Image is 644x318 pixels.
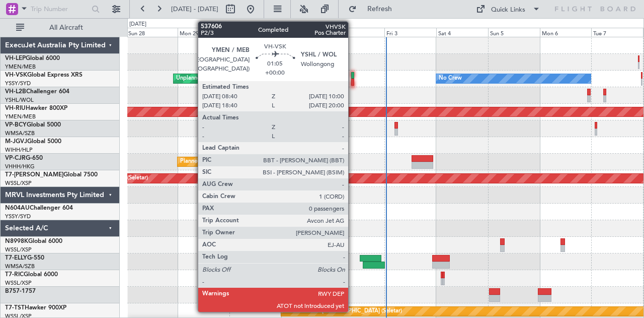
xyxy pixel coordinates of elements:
[540,28,592,37] div: Mon 6
[436,28,488,37] div: Sat 4
[359,6,401,13] span: Refresh
[31,2,89,17] input: Trip Number
[471,1,545,17] button: Quick Links
[5,179,32,187] a: WSSL/XSP
[5,105,67,111] a: VH-RIUHawker 800XP
[5,263,35,270] a: WMSA/SZB
[5,96,34,104] a: YSHL/WOL
[5,272,24,278] span: T7-RIC
[5,55,26,61] span: VH-LEP
[5,155,43,161] a: VP-CJRG-650
[5,305,66,311] a: T7-TSTHawker 900XP
[5,305,25,311] span: T7-TST
[178,28,229,37] div: Mon 29
[439,71,462,86] div: No Crew
[5,72,83,78] a: VH-VSKGlobal Express XRS
[5,288,36,294] a: B757-1757
[344,1,404,17] button: Refresh
[5,63,36,71] a: YMEN/MEB
[5,255,44,261] a: T7-ELLYG-550
[5,163,35,170] a: VHHH/HKG
[126,28,178,37] div: Sun 28
[488,28,540,37] div: Sun 5
[491,5,525,15] div: Quick Links
[171,5,218,14] span: [DATE] - [DATE]
[5,213,31,220] a: YSSY/SYD
[5,279,32,287] a: WSSL/XSP
[5,113,36,120] a: YMEN/MEB
[5,255,27,261] span: T7-ELLY
[5,246,32,253] a: WSSL/XSP
[591,28,643,37] div: Tue 7
[5,172,98,178] a: T7-[PERSON_NAME]Global 7500
[5,288,25,294] span: B757-1
[5,55,60,61] a: VH-LEPGlobal 6000
[129,20,146,29] div: [DATE]
[26,24,106,31] span: All Aircraft
[5,205,73,211] a: N604AUChallenger 604
[5,105,26,111] span: VH-RIU
[5,89,69,95] a: VH-L2BChallenger 604
[5,238,28,244] span: N8998K
[5,122,61,128] a: VP-BCYGlobal 5000
[384,28,436,37] div: Fri 3
[5,80,31,87] a: YSSY/SYD
[5,72,27,78] span: VH-VSK
[176,71,300,86] div: Unplanned Maint Sydney ([PERSON_NAME] Intl)
[5,155,26,161] span: VP-CJR
[5,272,58,278] a: T7-RICGlobal 6000
[333,28,385,37] div: Thu 2
[5,146,33,154] a: WIHH/HLP
[283,20,300,29] div: [DATE]
[281,28,333,37] div: Wed 1
[5,130,35,137] a: WMSA/SZB
[5,139,27,145] span: M-JGVJ
[11,20,109,36] button: All Aircraft
[5,172,63,178] span: T7-[PERSON_NAME]
[229,28,281,37] div: Tue 30
[5,89,26,95] span: VH-L2B
[5,238,62,244] a: N8998KGlobal 6000
[5,205,30,211] span: N604AU
[5,139,61,145] a: M-JGVJGlobal 5000
[5,122,27,128] span: VP-BCY
[180,154,348,169] div: Planned Maint [GEOGRAPHIC_DATA] ([GEOGRAPHIC_DATA] Intl)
